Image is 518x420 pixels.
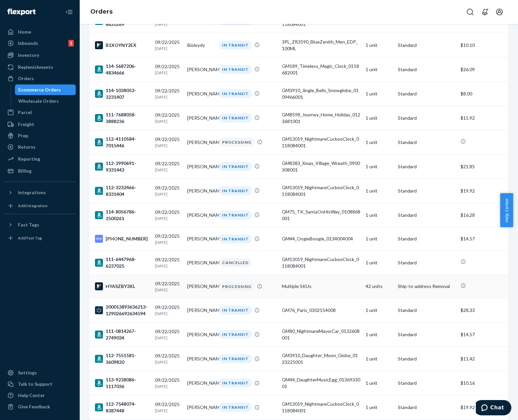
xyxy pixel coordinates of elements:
[95,282,150,290] div: HYASZBY3XL
[500,193,513,227] button: Help Center
[95,87,150,100] div: 114-1038053-3231407
[95,184,150,198] div: 112-3232466-8331404
[155,311,182,316] p: [DATE]
[155,63,182,75] div: 09/22/2025
[363,57,395,81] td: 1 unit
[4,367,76,378] a: Settings
[95,41,150,49] div: B1XOYNY2EX
[458,227,508,250] td: $14.57
[90,8,113,15] a: Orders
[398,380,455,386] p: Standard
[95,63,150,76] div: 114-5687206-4834666
[363,322,395,347] td: 1 unit
[155,94,182,100] p: [DATE]
[398,66,455,73] p: Standard
[219,282,254,291] div: PROCESSING
[4,107,76,118] a: Parcel
[155,256,182,269] div: 09/22/2025
[155,112,182,124] div: 09/22/2025
[4,38,76,49] a: Inbounds1
[155,335,182,341] p: [DATE]
[155,209,182,221] div: 09/22/2025
[155,167,182,173] p: [DATE]
[95,209,150,222] div: 114-8056786-2500261
[4,233,76,243] a: Add Fast Tag
[18,52,39,59] div: Inventory
[95,401,150,414] div: 112-7548074-8387448
[18,235,42,241] div: Add Fast Tag
[18,121,34,128] div: Freight
[185,298,217,322] td: [PERSON_NAME]
[219,378,252,387] div: IN TRANSIT
[363,81,395,106] td: 1 unit
[398,307,455,314] p: Standard
[4,62,76,72] a: Replenishments
[185,227,217,250] td: [PERSON_NAME]
[155,143,182,148] p: [DATE]
[155,215,182,221] p: [DATE]
[363,203,395,227] td: 1 unit
[458,347,508,371] td: $11.42
[155,87,182,100] div: 09/22/2025
[398,212,455,218] p: Standard
[4,130,76,141] a: Prep
[282,352,360,365] div: GM3910_Daughter_Moon_Globe_0123225001
[155,328,182,341] div: 09/22/2025
[95,111,150,125] div: 111-7688058-3888236
[185,57,217,81] td: [PERSON_NAME]
[458,106,508,130] td: $15.92
[363,227,395,250] td: 1 unit
[185,130,217,154] td: [PERSON_NAME]
[282,376,360,390] div: GM44_DaughterMusicEgg_0136933001
[185,322,217,347] td: [PERSON_NAME]
[363,371,395,395] td: 1 unit
[476,400,511,417] iframe: Opens a widget where you can chat to one of our agents
[398,259,455,266] p: Standard
[4,379,76,389] button: Talk to Support
[282,307,360,314] div: GM76_Paris_0302154008
[155,401,182,413] div: 09/22/2025
[363,179,395,203] td: 1 unit
[18,40,38,47] div: Inbounds
[155,70,182,75] p: [DATE]
[398,355,455,362] p: Standard
[363,275,395,298] td: 42 units
[15,84,76,95] a: Ecommerce Orders
[219,89,252,98] div: IN TRANSIT
[363,106,395,130] td: 1 unit
[18,221,39,228] div: Fast Tags
[155,359,182,365] p: [DATE]
[18,29,31,35] div: Home
[155,408,182,413] p: [DATE]
[68,40,74,47] div: 1
[95,328,150,341] div: 111-0814267-2749034
[155,21,182,27] p: [DATE]
[282,111,360,125] div: GM8598_Journey_Home_Holiday_0123681001
[493,5,506,19] button: Open account menu
[18,75,34,82] div: Orders
[282,87,360,100] div: GM3910_Jingle_Bells_Snowglobe_0109466001
[18,156,40,162] div: Reporting
[18,168,32,174] div: Billing
[18,369,37,376] div: Settings
[18,86,61,93] div: Ecommerce Orders
[458,33,508,57] td: $10.10
[185,179,217,203] td: [PERSON_NAME]
[363,130,395,154] td: 1 unit
[185,154,217,179] td: [PERSON_NAME]
[219,258,252,267] div: CANCELLED
[155,377,182,389] div: 09/22/2025
[85,2,118,22] ol: breadcrumbs
[18,381,52,387] div: Talk to Support
[155,185,182,197] div: 09/22/2025
[398,115,455,121] p: Standard
[282,235,360,242] div: GM44_OogieBoogie_0134004004
[18,64,53,70] div: Replenishments
[155,118,182,124] p: [DATE]
[398,42,455,49] p: Standard
[282,401,360,414] div: GM13019_NightmareCuckooClock_0118084001
[363,298,395,322] td: 1 unit
[4,219,76,230] button: Fast Tags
